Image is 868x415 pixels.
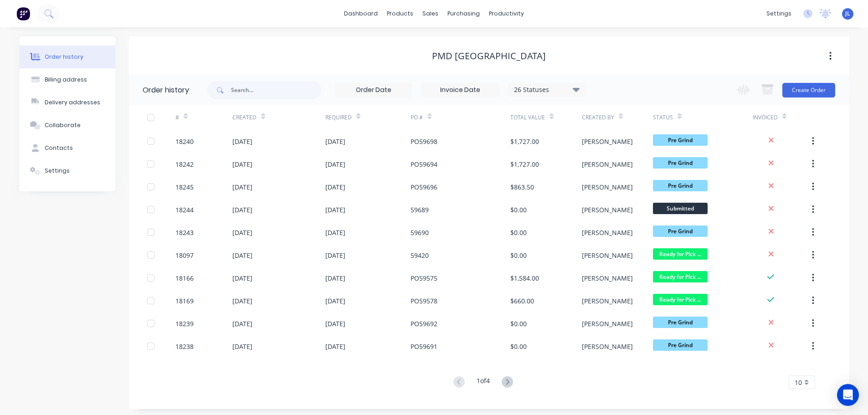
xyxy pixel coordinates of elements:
span: Pre Grind [653,180,708,191]
div: $0.00 [510,205,527,215]
div: [PERSON_NAME] [582,137,633,146]
div: $1,584.00 [510,273,539,283]
div: PO59698 [411,137,437,146]
div: 59689 [411,205,429,215]
span: Pre Grind [653,134,708,146]
div: $0.00 [510,319,527,328]
div: # [175,113,179,122]
div: Invoiced [753,105,810,130]
div: Collaborate [45,121,81,129]
span: Ready for Pick ... [653,248,708,260]
div: Total Value [510,113,545,122]
div: products [382,7,418,20]
div: [PERSON_NAME] [582,182,633,192]
span: Ready for Pick ... [653,271,708,282]
div: Created [232,105,325,130]
div: 1 of 4 [477,376,490,389]
div: [DATE] [232,228,252,237]
div: [DATE] [325,137,345,146]
div: [PERSON_NAME] [582,228,633,237]
div: Required [325,105,411,130]
div: Open Intercom Messenger [837,384,859,406]
div: Invoiced [753,113,778,122]
button: Delivery addresses [20,91,115,114]
div: [DATE] [325,251,345,260]
div: Status [653,105,753,130]
div: PMD [GEOGRAPHIC_DATA] [432,51,546,61]
div: [PERSON_NAME] [582,319,633,328]
div: 26 Statuses [508,85,585,95]
span: Pre Grind [653,339,708,351]
div: [DATE] [325,342,345,351]
div: [DATE] [325,205,345,215]
div: PO59694 [411,159,437,169]
div: [PERSON_NAME] [582,342,633,351]
div: [DATE] [232,205,252,215]
div: [DATE] [232,137,252,146]
div: [PERSON_NAME] [582,205,633,215]
div: 18239 [175,319,194,328]
div: 18243 [175,228,194,237]
input: Search... [231,81,321,99]
div: Created [232,113,257,122]
div: [PERSON_NAME] [582,273,633,283]
div: Created By [582,105,653,130]
div: [DATE] [232,182,252,192]
div: PO59575 [411,273,437,283]
span: Pre Grind [653,317,708,328]
div: PO59691 [411,342,437,351]
div: Contacts [45,144,73,152]
input: Order Date [335,83,412,97]
div: [DATE] [232,273,252,283]
div: [PERSON_NAME] [582,159,633,169]
div: Status [653,113,673,122]
div: [PERSON_NAME] [582,296,633,306]
div: Delivery addresses [45,98,100,107]
button: Collaborate [20,114,115,137]
div: $0.00 [510,342,527,351]
div: Required [325,113,352,122]
a: dashboard [339,7,382,20]
div: [PERSON_NAME] [582,251,633,260]
span: JL [845,10,850,18]
div: Order history [143,85,189,96]
div: Order history [45,53,83,61]
div: $660.00 [510,296,534,306]
div: $863.50 [510,182,534,192]
div: 18166 [175,273,194,283]
div: Total Value [510,105,581,130]
div: sales [418,7,443,20]
div: $0.00 [510,251,527,260]
div: $0.00 [510,228,527,237]
input: Invoice Date [422,83,498,97]
div: 18245 [175,182,194,192]
div: 59690 [411,228,429,237]
button: Billing address [20,68,115,91]
div: 59420 [411,251,429,260]
span: 10 [795,378,802,387]
div: [DATE] [232,159,252,169]
div: Created By [582,113,614,122]
div: # [175,105,232,130]
div: [DATE] [325,296,345,306]
div: settings [762,7,796,20]
div: $1,727.00 [510,159,539,169]
img: Factory [16,7,30,20]
div: [DATE] [325,159,345,169]
button: Settings [20,159,115,182]
button: Order history [20,46,115,68]
div: 18169 [175,296,194,306]
div: PO59578 [411,296,437,306]
div: purchasing [443,7,484,20]
div: Settings [45,167,70,175]
div: [DATE] [232,342,252,351]
button: Create Order [782,83,835,97]
div: 18244 [175,205,194,215]
div: $1,727.00 [510,137,539,146]
div: PO59696 [411,182,437,192]
div: [DATE] [325,319,345,328]
div: PO59692 [411,319,437,328]
div: 18097 [175,251,194,260]
div: PO # [411,113,423,122]
div: Billing address [45,76,87,84]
